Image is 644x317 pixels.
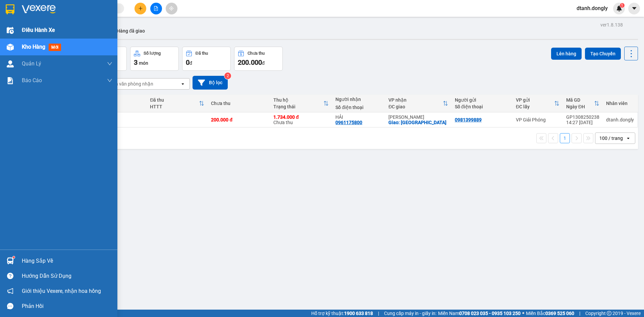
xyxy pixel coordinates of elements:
[7,27,14,34] img: warehouse-icon
[585,48,621,60] button: Tạo Chuyến
[571,4,613,12] span: dtanh.dongly
[107,81,153,87] div: Chọn văn phòng nhận
[111,23,150,39] button: Hàng đã giao
[438,310,521,317] span: Miền Nam
[522,312,524,315] span: ⚪️
[388,114,448,120] div: [PERSON_NAME]
[23,5,69,27] strong: CHUYỂN PHÁT NHANH ĐÔNG LÝ
[335,114,382,120] div: HẢI
[551,48,582,60] button: Lên hàng
[224,72,231,79] sup: 2
[385,95,451,112] th: Toggle SortBy
[335,120,362,125] div: 0961175800
[311,310,373,317] span: Hỗ trợ kỹ thuật:
[22,44,45,50] span: Kho hàng
[139,60,148,66] span: món
[388,120,448,125] div: Giao: YÊN THỌ
[459,311,521,316] strong: 0708 023 035 - 0935 103 250
[516,104,554,109] div: ĐC lấy
[186,58,190,66] span: 0
[600,21,623,29] div: ver 1.8.138
[7,303,13,309] span: message
[566,114,599,120] div: GP1308250238
[166,3,177,14] button: aim
[22,59,41,68] span: Quản Lý
[344,311,373,316] strong: 1900 633 818
[23,29,69,43] span: SĐT XE 0947 762 437
[169,6,174,11] span: aim
[335,105,382,110] div: Số điện thoại
[180,81,185,87] svg: open
[606,101,634,106] div: Nhân viên
[135,3,146,14] button: plus
[7,77,14,84] img: solution-icon
[211,117,266,122] div: 200.000 đ
[631,5,637,11] span: caret-down
[455,117,482,122] div: 0981399889
[238,58,262,66] span: 200.000
[566,120,599,125] div: 14:27 [DATE]
[7,288,13,294] span: notification
[13,256,15,258] sup: 1
[138,6,143,11] span: plus
[196,51,208,56] div: Đã thu
[388,104,443,109] div: ĐC giao
[273,114,329,125] div: Chưa thu
[150,3,162,14] button: file-add
[248,51,265,56] div: Chưa thu
[107,61,112,66] span: down
[22,271,112,281] div: Hướng dẫn sử dụng
[384,310,436,317] span: Cung cấp máy in - giấy in:
[22,256,112,266] div: Hàng sắp về
[7,273,13,279] span: question-circle
[526,310,574,317] span: Miền Bắc
[22,26,55,34] span: Điều hành xe
[579,310,580,317] span: |
[22,301,112,311] div: Phản hồi
[545,311,574,316] strong: 0369 525 060
[182,47,231,71] button: Đã thu0đ
[273,104,323,109] div: Trạng thái
[107,78,112,83] span: down
[234,47,283,71] button: Chưa thu200.000đ
[516,117,559,122] div: VP Giải Phóng
[628,3,640,14] button: caret-down
[563,95,603,112] th: Toggle SortBy
[134,58,138,66] span: 3
[560,133,570,143] button: 1
[606,117,634,122] div: dtanh.dongly
[516,97,554,103] div: VP gửi
[130,47,179,71] button: Số lượng3món
[273,97,323,103] div: Thu hộ
[7,44,14,51] img: warehouse-icon
[455,97,509,103] div: Người gửi
[270,95,332,112] th: Toggle SortBy
[22,287,101,295] span: Giới thiệu Vexere, nhận hoa hồng
[7,60,14,67] img: warehouse-icon
[22,76,42,85] span: Báo cáo
[154,6,158,11] span: file-add
[73,35,113,42] span: GP1308250238
[620,3,625,8] sup: 1
[147,95,208,112] th: Toggle SortBy
[4,23,19,47] img: logo
[616,5,622,11] img: icon-new-feature
[144,51,161,56] div: Số lượng
[6,4,14,14] img: logo-vxr
[190,60,192,66] span: đ
[193,76,228,90] button: Bộ lọc
[566,104,594,109] div: Ngày ĐH
[262,60,265,66] span: đ
[566,97,594,103] div: Mã GD
[378,310,379,317] span: |
[513,95,563,112] th: Toggle SortBy
[7,257,14,264] img: warehouse-icon
[599,135,623,142] div: 100 / trang
[388,97,443,103] div: VP nhận
[150,104,199,109] div: HTTT
[28,44,64,59] strong: PHIẾU BIÊN NHẬN
[273,114,329,120] div: 1.734.000 đ
[211,101,266,106] div: Chưa thu
[455,104,509,109] div: Số điện thoại
[49,44,61,51] span: mới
